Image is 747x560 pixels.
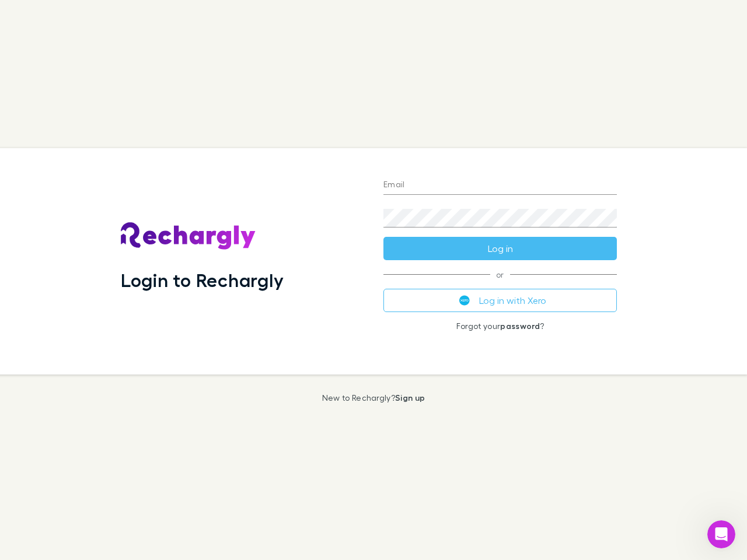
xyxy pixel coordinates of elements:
button: Log in with Xero [383,289,617,312]
a: password [500,321,540,331]
span: or [383,274,617,275]
p: Forgot your ? [383,321,617,331]
p: New to Rechargly? [322,393,425,402]
button: Log in [383,237,617,260]
img: Rechargly's Logo [121,222,256,250]
h1: Login to Rechargly [121,269,284,291]
img: Xero's logo [459,295,470,306]
iframe: Intercom live chat [707,520,735,548]
a: Sign up [395,393,425,402]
